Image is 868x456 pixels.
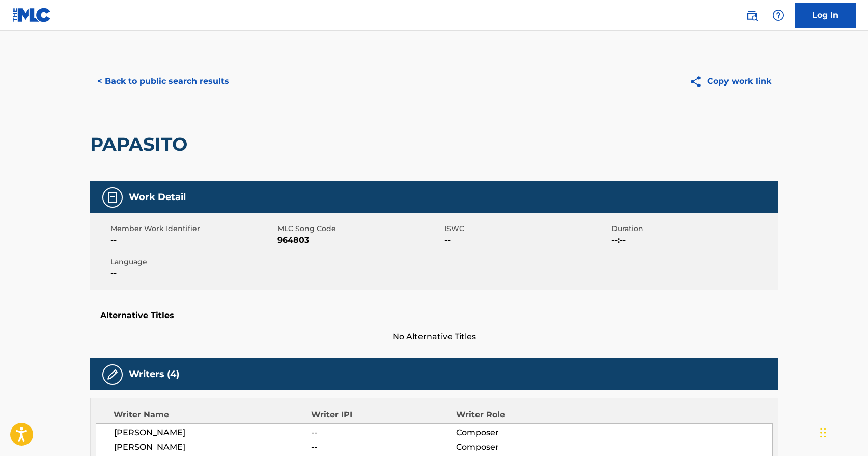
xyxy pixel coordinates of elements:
div: Writer IPI [311,409,456,421]
img: MLC Logo [12,8,51,22]
span: --:-- [611,234,776,246]
img: Writers [106,368,119,381]
span: [PERSON_NAME] [114,441,312,453]
h2: PAPASITO [90,133,192,156]
a: Log In [795,3,856,28]
span: Language [110,256,275,267]
img: Work Detail [106,191,119,204]
span: Duration [611,223,776,234]
div: Help [768,5,789,25]
a: Public Search [742,5,762,25]
div: Writer Name [114,409,312,421]
span: -- [311,441,456,453]
h5: Writers (4) [129,368,179,380]
iframe: Chat Widget [817,407,868,456]
div: Writer Role [456,409,588,421]
button: < Back to public search results [90,69,236,94]
span: Member Work Identifier [110,223,275,234]
div: Drag [820,417,826,448]
span: Composer [456,441,588,453]
span: Composer [456,426,588,439]
span: -- [444,234,609,246]
span: -- [311,426,456,439]
span: -- [110,267,275,279]
span: [PERSON_NAME] [114,426,312,439]
h5: Work Detail [129,191,186,203]
img: search [746,9,758,21]
span: ISWC [444,223,609,234]
button: Copy work link [682,69,778,94]
img: Copy work link [689,75,707,88]
span: No Alternative Titles [90,331,778,343]
span: -- [110,234,275,246]
span: MLC Song Code [277,223,442,234]
img: help [772,9,785,21]
span: 964803 [277,234,442,246]
h5: Alternative Titles [100,310,768,321]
